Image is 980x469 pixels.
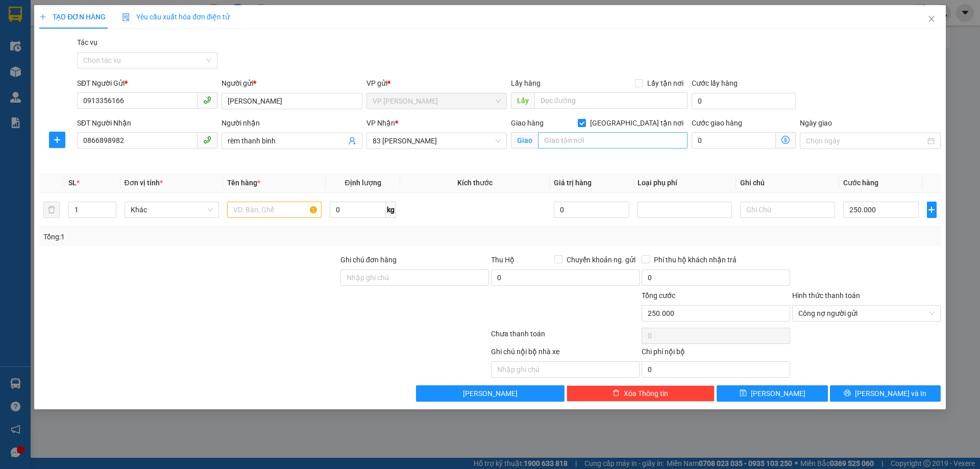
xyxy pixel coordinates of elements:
label: Ghi chú đơn hàng [340,256,397,264]
span: Kích thước [457,179,493,187]
span: Tên hàng [227,179,260,187]
span: Lấy [511,92,534,109]
label: Tác vụ [77,38,97,46]
button: printer[PERSON_NAME] và In [830,385,941,402]
div: Người nhận [222,117,362,129]
label: Hình thức thanh toán [792,291,860,300]
span: Đơn vị tính [125,179,163,187]
span: kg [386,202,396,218]
input: Giao tận nơi [538,132,688,149]
span: [PERSON_NAME] và In [855,388,926,399]
span: Cước hàng [843,179,878,187]
button: deleteXóa Thông tin [567,385,715,402]
input: Dọc đường [534,92,688,109]
button: plus [927,202,937,218]
span: Lấy tận nơi [643,78,688,89]
span: close [927,15,936,23]
input: VD: Bàn, Ghế [227,202,322,218]
div: SĐT Người Nhận [77,117,217,129]
span: Công nợ người gửi [798,306,935,321]
div: Chưa thanh toán [490,328,641,346]
span: Xóa Thông tin [624,388,668,399]
input: Cước giao hàng [692,132,776,149]
span: Chuyển khoản ng. gửi [562,254,640,265]
span: printer [844,389,851,398]
button: [PERSON_NAME] [416,385,565,402]
span: plus [50,136,65,144]
div: Tổng: 1 [43,231,378,242]
span: VP Nhận [366,119,395,127]
span: Lấy hàng [511,79,541,87]
span: Phí thu hộ khách nhận trả [650,254,741,265]
div: Người gửi [222,78,362,89]
span: Tổng cước [642,291,675,300]
span: Thu Hộ [491,256,514,264]
div: SĐT Người Gửi [77,78,217,89]
th: Loại phụ phí [633,173,736,193]
span: user-add [348,137,356,145]
input: Ghi Chú [740,202,835,218]
span: SL [68,179,77,187]
span: phone [203,96,211,104]
span: Khác [131,202,213,217]
span: Giao hàng [511,119,544,127]
span: Yêu cầu xuất hóa đơn điện tử [122,13,230,21]
span: VP Hà Tĩnh [373,93,501,109]
div: VP gửi [366,78,507,89]
button: delete [43,202,60,218]
input: Nhập ghi chú [491,361,640,378]
label: Cước lấy hàng [692,79,738,87]
div: Ghi chú nội bộ nhà xe [491,346,640,361]
button: Close [917,5,946,34]
input: Ngày giao [806,135,925,146]
div: Chi phí nội bộ [642,346,790,361]
label: Ngày giao [800,119,832,127]
span: save [740,389,747,398]
span: [PERSON_NAME] [751,388,805,399]
span: 83 Nguyễn Hoàng [373,133,501,149]
span: [PERSON_NAME] [463,388,518,399]
span: TẠO ĐƠN HÀNG [39,13,106,21]
span: plus [39,13,46,20]
span: dollar-circle [781,136,790,144]
label: Cước giao hàng [692,119,742,127]
img: icon [122,13,130,21]
input: 0 [554,202,630,218]
button: save[PERSON_NAME] [717,385,827,402]
th: Ghi chú [736,173,839,193]
span: Giá trị hàng [554,179,592,187]
input: Ghi chú đơn hàng [340,269,489,286]
button: plus [49,132,65,148]
span: delete [612,389,620,398]
span: phone [203,136,211,144]
span: Giao [511,132,538,149]
span: [GEOGRAPHIC_DATA] tận nơi [586,117,688,129]
span: Định lượng [345,179,381,187]
span: plus [927,206,936,214]
input: Cước lấy hàng [692,93,796,109]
